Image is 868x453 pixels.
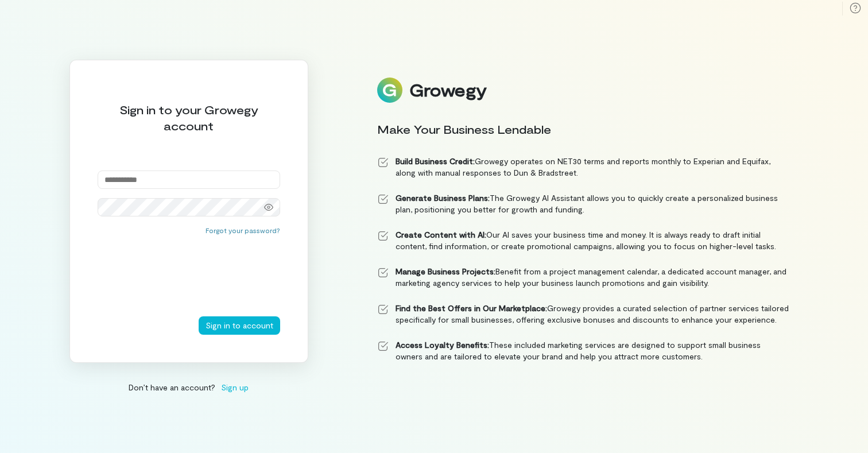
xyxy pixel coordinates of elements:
button: Forgot your password? [206,226,280,235]
strong: Manage Business Projects: [396,266,495,276]
li: Our AI saves your business time and money. It is always ready to draft initial content, find info... [377,229,789,252]
li: Growegy operates on NET30 terms and reports monthly to Experian and Equifax, along with manual re... [377,156,789,179]
div: Sign in to your Growegy account [98,102,280,134]
strong: Build Business Credit: [396,156,475,166]
div: Don’t have an account? [69,381,308,393]
li: Growegy provides a curated selection of partner services tailored specifically for small business... [377,303,789,326]
div: Growegy [409,80,486,100]
li: The Growegy AI Assistant allows you to quickly create a personalized business plan, positioning y... [377,192,789,215]
div: Make Your Business Lendable [377,121,789,137]
strong: Find the Best Offers in Our Marketplace: [396,303,547,313]
li: These included marketing services are designed to support small business owners and are tailored ... [377,339,789,362]
strong: Create Content with AI: [396,230,486,239]
strong: Generate Business Plans: [396,193,490,203]
button: Sign in to account [199,316,280,335]
li: Benefit from a project management calendar, a dedicated account manager, and marketing agency ser... [377,266,789,289]
img: Logo [377,78,402,103]
span: Sign up [221,381,249,393]
strong: Access Loyalty Benefits: [396,340,489,350]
